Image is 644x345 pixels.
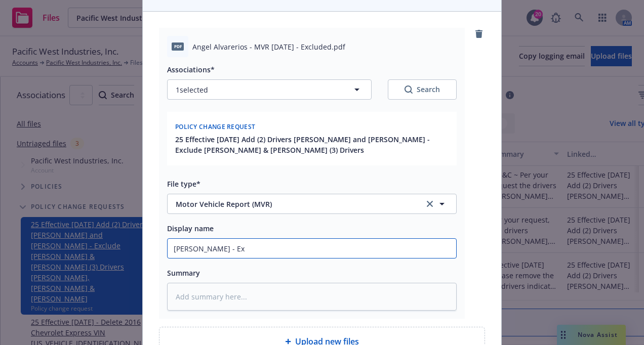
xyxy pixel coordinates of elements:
div: Search [405,84,440,95]
button: 1selected [167,79,372,100]
span: Angel Alvarerios - MVR [DATE] - Excluded.pdf [192,41,345,52]
a: clear selection [424,198,436,210]
a: remove [473,28,485,40]
span: pdf [172,42,184,50]
span: Associations* [167,65,215,74]
button: SearchSearch [388,79,457,100]
svg: Search [405,85,413,94]
span: Policy change request [175,122,255,131]
span: Display name [167,224,214,233]
span: 1 selected [176,84,208,95]
span: Summary [167,268,200,278]
span: Motor Vehicle Report (MVR) [176,199,410,209]
button: Motor Vehicle Report (MVR)clear selection [167,194,457,214]
button: 25 Effective [DATE] Add (2) Drivers [PERSON_NAME] and [PERSON_NAME] - Exclude [PERSON_NAME] & [PE... [175,134,451,155]
span: File type* [167,179,200,189]
input: Add display name here... [168,239,456,258]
